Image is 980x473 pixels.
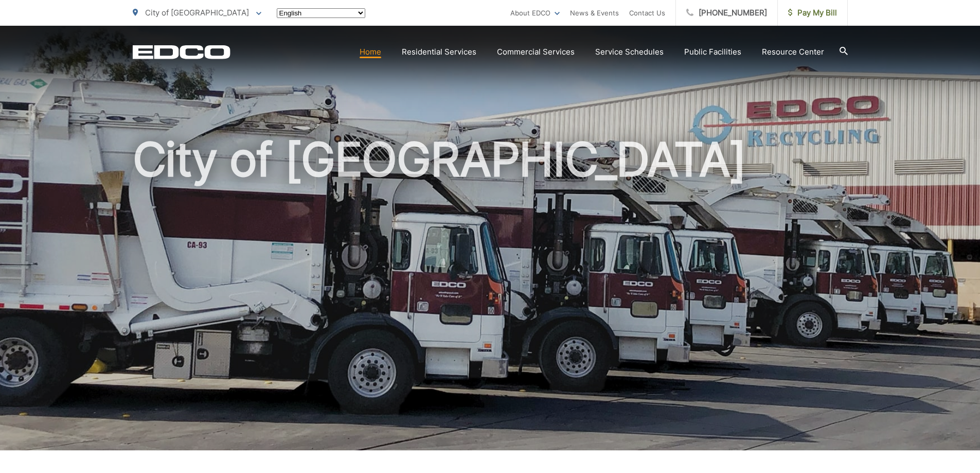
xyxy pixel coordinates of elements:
a: Contact Us [629,7,665,19]
a: Resource Center [762,46,824,58]
a: Home [360,46,381,58]
a: About EDCO [510,7,560,19]
a: Service Schedules [595,46,664,58]
a: Residential Services [402,46,476,58]
h1: City of [GEOGRAPHIC_DATA] [133,134,848,460]
span: Pay My Bill [788,7,837,19]
a: News & Events [570,7,619,19]
select: Select a language [277,8,365,18]
a: Public Facilities [684,46,741,58]
a: EDCD logo. Return to the homepage. [133,45,230,59]
a: Commercial Services [497,46,575,58]
span: City of [GEOGRAPHIC_DATA] [145,8,249,17]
